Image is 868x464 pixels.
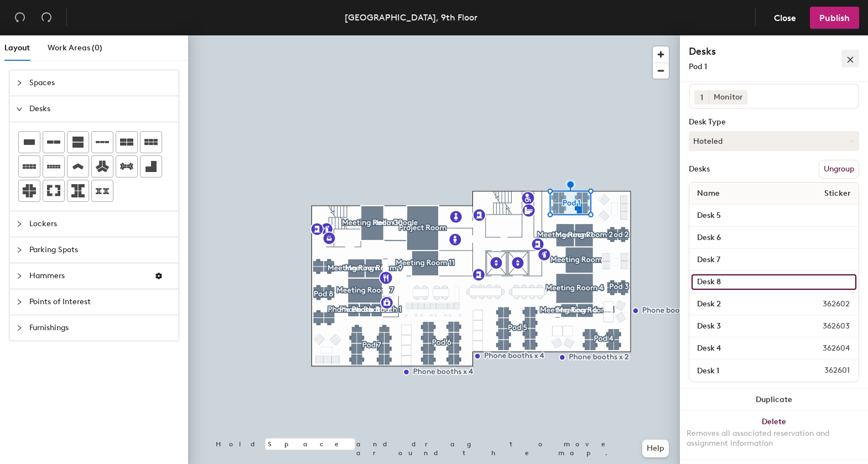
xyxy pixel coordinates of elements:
span: Spaces [29,70,172,96]
span: Pod 1 [689,62,707,71]
span: collapsed [16,247,23,253]
button: Close [765,7,805,29]
div: Desks [689,165,710,174]
span: 362604 [796,342,856,354]
span: close [846,56,854,64]
input: Unnamed desk [692,319,796,334]
span: 1 [700,92,703,103]
span: collapsed [16,299,23,305]
span: Sticker [819,184,856,204]
div: Removes all associated reservation and assignment information [687,429,861,449]
span: collapsed [16,273,23,279]
h4: Desks [689,44,810,59]
button: Undo (⌘ + Z) [9,7,31,29]
span: Name [692,184,725,204]
button: DeleteRemoves all associated reservation and assignment information [680,411,868,460]
span: Points of Interest [29,289,172,315]
input: Unnamed desk [692,296,796,312]
div: [GEOGRAPHIC_DATA], 9th Floor [345,11,477,24]
button: 1 [694,90,709,105]
span: 362601 [798,364,856,377]
button: Duplicate [680,389,868,411]
button: Redo (⌘ + ⇧ + Z) [35,7,58,29]
button: Ungroup [819,160,859,179]
span: Close [774,13,796,23]
span: 362602 [796,298,856,310]
span: Work Areas (0) [48,43,102,53]
div: Desk Type [689,118,859,127]
button: Publish [810,7,859,29]
input: Unnamed desk [692,363,798,378]
span: Parking Spots [29,237,172,263]
input: Unnamed desk [692,341,796,356]
span: collapsed [16,221,23,227]
button: Hoteled [689,131,859,151]
span: undo [14,12,25,23]
span: collapsed [16,325,23,331]
span: Hammers [29,263,145,289]
input: Unnamed desk [692,208,856,223]
span: Layout [4,43,30,53]
button: Help [642,440,669,457]
input: Unnamed desk [692,252,856,268]
span: Publish [819,13,850,23]
span: collapsed [16,80,23,86]
span: 362603 [796,320,856,332]
span: Lockers [29,211,172,237]
span: Furnishings [29,315,172,341]
input: Unnamed desk [692,230,856,246]
input: Unnamed desk [692,274,856,290]
span: expanded [16,106,23,112]
span: Desks [29,96,172,122]
div: Monitor [709,90,747,105]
